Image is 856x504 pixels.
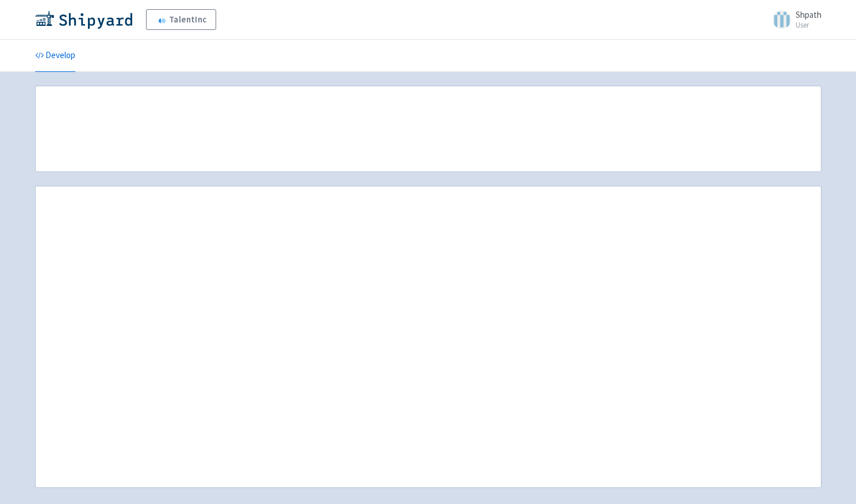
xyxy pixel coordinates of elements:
[796,9,822,20] span: Shpath
[35,10,132,29] img: Shipyard logo
[796,21,822,29] small: User
[35,40,75,72] a: Develop
[146,9,216,30] a: TalentInc
[766,10,822,29] a: Shpath User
